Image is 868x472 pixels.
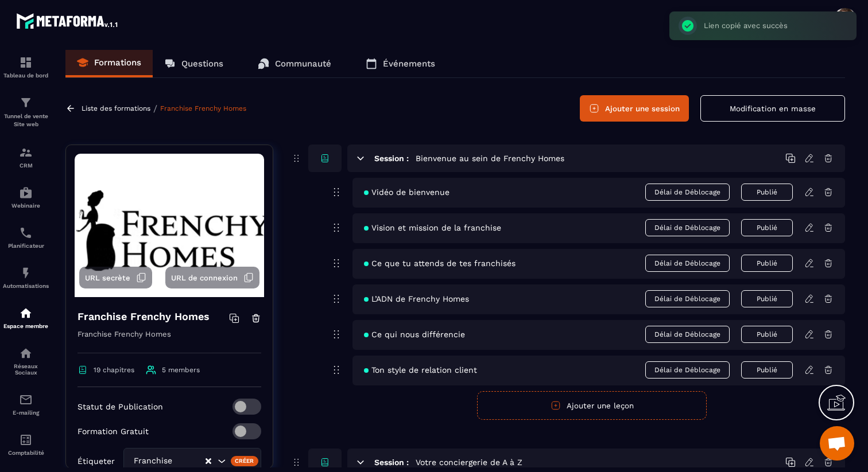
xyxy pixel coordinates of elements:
[383,58,435,69] p: Événements
[580,95,689,122] button: Ajouter une session
[3,137,49,177] a: formationformationCRM
[82,104,150,112] a: Liste des formations
[19,56,33,69] img: formation
[19,393,33,407] img: email
[416,457,522,468] h5: Votre conciergerie de A à Z
[741,290,793,307] button: Publié
[19,433,33,447] img: accountant
[3,384,49,424] a: emailemailE-mailing
[206,457,211,466] button: Clear Selected
[175,455,204,467] input: Search for option
[77,457,115,466] p: Étiqueter
[3,217,49,258] a: schedulerschedulerPlanificateur
[165,267,259,288] button: URL de connexion
[645,184,730,201] span: Délai de Déblocage
[364,294,469,303] span: L’ADN de Frenchy Homes
[645,255,730,272] span: Délai de Déblocage
[65,50,153,77] a: Formations
[645,219,730,236] span: Délai de Déblocage
[3,450,49,456] p: Comptabilité
[79,267,152,288] button: URL secrète
[171,274,238,282] span: URL de connexion
[645,326,730,343] span: Délai de Déblocage
[354,50,447,77] a: Événements
[700,95,845,122] button: Modification en masse
[3,283,49,289] p: Automatisations
[3,338,49,384] a: social-networksocial-networkRéseaux Sociaux
[3,363,49,376] p: Réseaux Sociaux
[741,184,793,201] button: Publié
[16,10,119,31] img: logo
[364,259,516,268] span: Ce que tu attends de tes franchisés
[3,243,49,249] p: Planificateur
[3,409,49,416] p: E-mailing
[160,104,246,112] a: Franchise Frenchy Homes
[3,424,49,465] a: accountantaccountantComptabilité
[3,162,49,169] p: CRM
[153,50,235,77] a: Questions
[231,456,259,466] div: Créer
[364,365,477,375] span: Ton style de relation client
[246,50,343,77] a: Communauté
[77,402,163,411] p: Statut de Publication
[3,202,49,209] p: Webinaire
[820,426,854,461] div: Ouvrir le chat
[364,223,501,232] span: Vision et mission de la franchise
[3,47,49,87] a: formationformationTableau de bord
[416,153,564,164] h5: Bienvenue au sein de Frenchy Homes
[3,177,49,217] a: automationsautomationsWebinaire
[477,391,707,420] button: Ajouter une leçon
[162,366,200,374] span: 5 members
[3,112,49,128] p: Tunnel de vente Site web
[19,96,33,110] img: formation
[3,87,49,137] a: formationformationTunnel de vente Site web
[181,58,223,69] p: Questions
[374,154,409,163] h6: Session :
[85,274,130,282] span: URL secrète
[3,258,49,298] a: automationsautomationsAutomatisations
[645,361,730,379] span: Délai de Déblocage
[3,72,49,79] p: Tableau de bord
[19,186,33,200] img: automations
[153,103,157,114] span: /
[741,326,793,343] button: Publié
[77,427,149,436] p: Formation Gratuit
[131,455,175,467] span: Franchise
[19,226,33,240] img: scheduler
[374,458,409,467] h6: Session :
[75,154,264,297] img: background
[77,309,210,325] h4: Franchise Frenchy Homes
[77,327,261,353] p: Franchise Frenchy Homes
[94,366,134,374] span: 19 chapitres
[19,146,33,159] img: formation
[3,323,49,329] p: Espace membre
[364,330,465,339] span: Ce qui nous différencie
[19,346,33,360] img: social-network
[741,219,793,236] button: Publié
[3,298,49,338] a: automationsautomationsEspace membre
[19,306,33,320] img: automations
[94,57,141,68] p: Formations
[19,266,33,280] img: automations
[275,58,331,69] p: Communauté
[364,188,449,197] span: Vidéo de bienvenue
[741,361,793,379] button: Publié
[741,255,793,272] button: Publié
[645,290,730,307] span: Délai de Déblocage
